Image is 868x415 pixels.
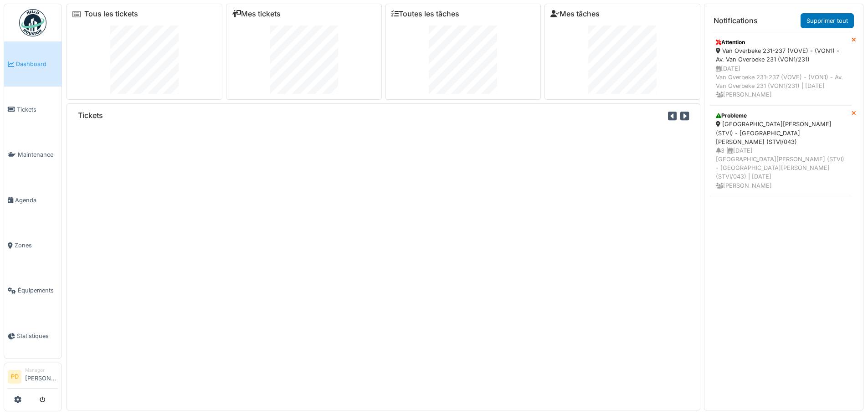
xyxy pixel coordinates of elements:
[232,10,281,18] a: Mes tickets
[716,112,846,120] div: Probleme
[78,111,103,120] h6: Tickets
[25,367,58,386] li: [PERSON_NAME]
[716,64,846,99] div: [DATE] Van Overbeke 231-237 (VOVE) - (VON1) - Av. Van Overbeke 231 (VON1/231) | [DATE] [PERSON_NAME]
[8,370,21,384] li: PD
[4,313,62,359] a: Statistiques
[716,38,846,46] div: Attention
[4,223,62,268] a: Zones
[17,332,58,340] span: Statistiques
[710,32,852,105] a: Attention Van Overbeke 231-237 (VOVE) - (VON1) - Av. Van Overbeke 231 (VON1/231) [DATE]Van Overbe...
[714,16,758,25] h6: Notifications
[17,105,58,114] span: Tickets
[15,196,58,205] span: Agenda
[4,177,62,222] a: Agenda
[4,132,62,177] a: Maintenance
[391,10,459,18] a: Toutes les tâches
[18,150,58,159] span: Maintenance
[16,60,58,68] span: Dashboard
[84,10,138,18] a: Tous les tickets
[18,286,58,295] span: Équipements
[19,9,46,36] img: Badge_color-CXgf-gQk.svg
[716,120,846,146] div: [GEOGRAPHIC_DATA][PERSON_NAME] (STVI) - [GEOGRAPHIC_DATA][PERSON_NAME] (STVI/043)
[801,13,854,28] a: Supprimer tout
[25,367,58,374] div: Manager
[550,10,600,18] a: Mes tâches
[710,105,852,196] a: Probleme [GEOGRAPHIC_DATA][PERSON_NAME] (STVI) - [GEOGRAPHIC_DATA][PERSON_NAME] (STVI/043) 3 |[DA...
[4,268,62,313] a: Équipements
[8,367,58,389] a: PD Manager[PERSON_NAME]
[716,146,846,190] div: 3 | [DATE] [GEOGRAPHIC_DATA][PERSON_NAME] (STVI) - [GEOGRAPHIC_DATA][PERSON_NAME] (STVI/043) | [D...
[4,87,62,132] a: Tickets
[716,46,846,64] div: Van Overbeke 231-237 (VOVE) - (VON1) - Av. Van Overbeke 231 (VON1/231)
[15,241,58,250] span: Zones
[4,41,62,87] a: Dashboard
